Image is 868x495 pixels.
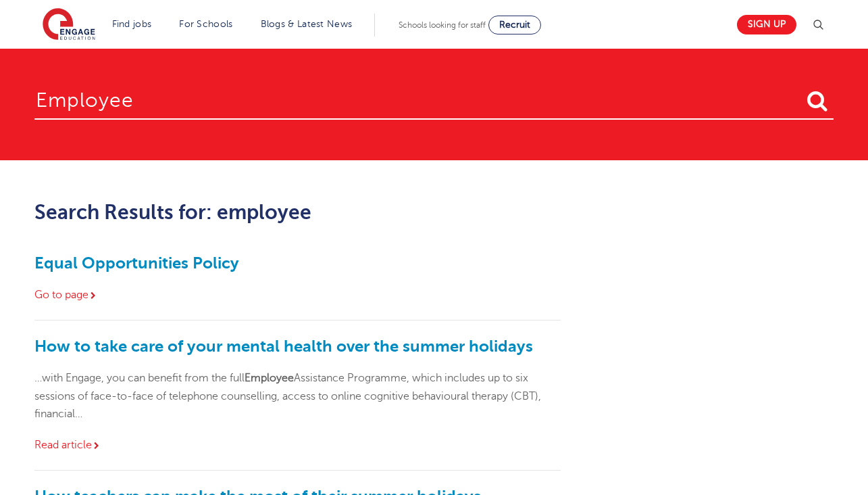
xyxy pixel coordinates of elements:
strong: Employee [245,372,294,384]
span: Recruit [499,20,530,30]
a: Sign up [737,15,796,34]
input: Search for: [34,76,834,120]
img: Engage Education [43,8,95,42]
h2: Search Results for: employee [34,201,561,224]
span: Schools looking for staff [399,20,486,30]
a: Go to page [34,289,98,301]
a: Equal Opportunities Policy [34,254,239,273]
span: …with Engage, you can benefit from the full Assistance Programme, which includes up to six sessio... [34,372,541,420]
a: Find jobs [112,19,152,29]
a: Read article [34,439,101,451]
a: Recruit [488,16,541,34]
a: Blogs & Latest News [261,19,353,29]
a: For Schools [179,19,232,29]
a: How to take care of your mental health over the summer holidays [34,337,533,356]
